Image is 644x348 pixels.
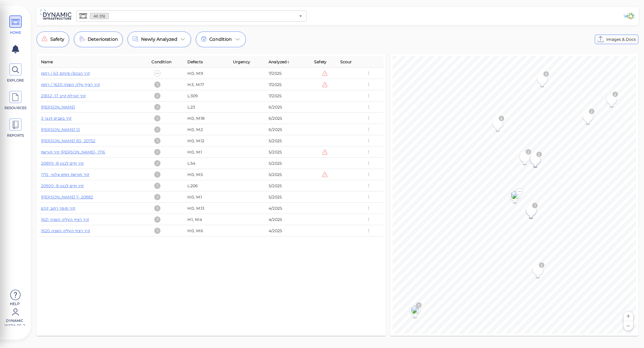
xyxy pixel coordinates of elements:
[269,127,310,132] div: 6/2025
[187,194,228,200] div: H:0, M:1
[4,133,28,138] span: REPORTS
[418,303,420,307] text: 3
[41,127,80,132] a: [PERSON_NAME] 13
[151,58,171,65] span: Condition
[88,36,118,43] span: Deterioration
[269,149,310,155] div: 5/2025
[154,160,160,166] div: 2
[3,318,27,326] span: Dynamic Infra CS-2
[269,183,310,189] div: 5/2025
[620,323,640,344] iframe: Chat
[154,216,160,223] div: 3
[287,60,290,64] img: sort_z_to_a
[187,93,228,99] div: L:309
[269,217,310,222] div: 4/2025
[269,161,310,166] div: 5/2025
[187,205,228,211] div: H:0, M:13
[606,36,636,43] span: Images & Docs
[187,172,228,177] div: H:0, M:5
[154,82,160,88] div: 3
[540,263,543,267] text: 2
[41,71,90,76] a: קיר הבנים/ פינקס 63 / רחפן
[3,15,28,35] a: HOME
[269,71,310,76] div: 7/2025
[269,172,310,177] div: 5/2025
[154,115,160,121] div: 2
[154,138,160,144] div: 3
[269,104,310,110] div: 6/2025
[269,138,310,144] div: 5/2025
[187,183,228,189] div: L:206
[187,161,228,166] div: L:54
[269,58,290,65] span: Analyzed
[154,171,160,178] div: 1
[41,138,95,143] a: [PERSON_NAME] 83- 20752
[41,161,84,166] a: קיר חיים לבנון 8- 20899
[269,82,310,87] div: 7/2025
[154,126,160,133] div: 2
[187,217,228,222] div: H:1, M:4
[90,13,108,19] span: All (15)
[41,82,100,87] a: קיר רציף עליה השניה 1620 / רחפן
[154,205,160,211] div: 5
[154,183,160,189] div: 2
[500,116,502,121] text: 2
[3,63,28,83] a: EXPLORE
[340,58,352,65] span: Scour
[3,118,28,138] a: REPORTS
[314,58,326,65] span: Safety
[297,12,305,20] button: Open
[141,36,177,43] span: Newly Analyzed
[41,105,75,110] a: [PERSON_NAME]
[187,71,228,76] div: H:0, M:9
[41,116,72,121] a: קיר בשביס זינגר 3
[41,150,105,155] a: קיר חורשת [PERSON_NAME]- 1716
[269,205,310,211] div: 4/2025
[233,58,250,65] span: Urgency
[590,109,593,114] text: 2
[50,36,64,43] span: Safety
[538,152,540,157] text: 2
[41,58,53,65] span: Name
[534,204,535,208] text: 1
[623,321,633,331] button: Zoom out
[41,228,90,233] a: 1620 קיר רציף העליה השניה
[187,149,228,155] div: H:0, M:1
[209,36,232,43] span: Condition
[41,172,89,177] a: קיר חורשת ניסים אלוני- 1715
[41,195,93,200] a: [PERSON_NAME] 7- 20882
[623,311,633,321] button: Zoom in
[41,93,86,98] a: קיר קהילת קייב 17- 21832
[393,56,636,334] canvas: Map
[614,92,616,96] text: 2
[269,93,310,99] div: 7/2025
[4,105,28,110] span: RESOURCES
[269,194,310,200] div: 5/2025
[154,194,160,200] div: 2
[41,217,89,222] a: קיר רציף העליה השניה 1621
[187,116,228,121] div: H:0, M:18
[187,104,228,110] div: L:23
[4,78,28,83] span: EXPLORE
[595,35,638,44] button: Images & Docs
[269,228,310,234] div: 4/2025
[3,91,28,110] a: RESOURCES
[154,104,160,110] div: 2
[545,72,547,76] text: 3
[154,228,160,234] div: 3
[187,127,228,132] div: H:0, M:2
[4,30,28,35] span: HOME
[154,149,160,155] div: 2
[527,150,529,154] text: 2
[269,116,310,121] div: 6/2025
[187,138,228,144] div: H:0, M:12
[3,301,27,306] span: Help
[187,82,228,87] div: H:3, M:17
[41,206,76,211] a: קיר תומך רחוב קדם
[187,58,203,65] span: Defects
[154,93,160,99] div: 2
[41,183,84,188] a: קיר חיים לבנון 8- 20900
[187,228,228,234] div: H:0, M:6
